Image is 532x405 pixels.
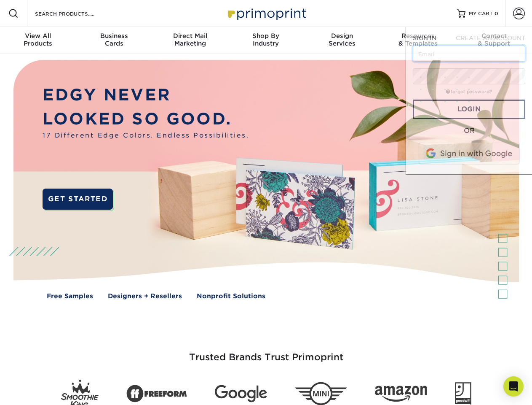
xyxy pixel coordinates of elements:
[108,292,182,301] a: Designers + Resellers
[304,32,380,47] div: Services
[152,32,228,40] span: Direct Mail
[43,83,249,107] p: EDGY NEVER
[446,89,492,94] a: forgot password?
[152,27,228,54] a: Direct MailMarketing
[224,4,308,22] img: Primoprint
[197,292,265,301] a: Nonprofit Solutions
[43,189,113,210] a: GET STARTED
[76,32,152,40] span: Business
[380,32,456,47] div: & Templates
[413,46,525,62] input: Email
[43,107,249,131] p: LOOKED SO GOOD.
[215,385,267,402] img: Google
[413,126,525,136] div: OR
[304,32,380,40] span: Design
[76,27,152,54] a: BusinessCards
[456,35,525,41] span: CREATE AN ACCOUNT
[228,32,304,40] span: Shop By
[380,27,456,54] a: Resources& Templates
[413,100,525,119] a: Login
[380,32,456,40] span: Resources
[76,32,152,47] div: Cards
[228,32,304,47] div: Industry
[469,10,493,17] span: MY CART
[413,35,436,41] span: SIGN IN
[304,27,380,54] a: DesignServices
[375,386,427,402] img: Amazon
[43,131,249,140] span: 17 Different Edge Colors. Endless Possibilities.
[455,382,471,405] img: Goodwill
[495,11,498,16] span: 0
[34,8,116,19] input: SEARCH PRODUCTS.....
[503,376,524,397] div: Open Intercom Messenger
[47,292,93,301] a: Free Samples
[20,332,513,373] h3: Trusted Brands Trust Primoprint
[152,32,228,47] div: Marketing
[228,27,304,54] a: Shop ByIndustry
